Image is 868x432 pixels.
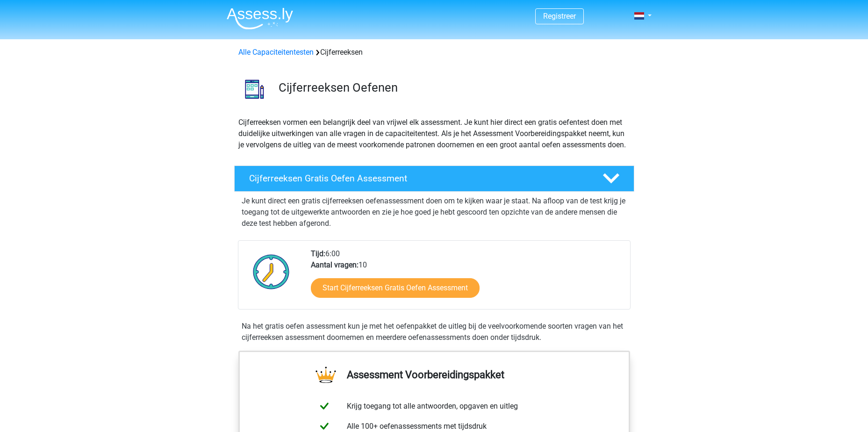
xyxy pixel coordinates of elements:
[238,48,314,57] a: Alle Capaciteitentesten
[235,47,634,58] div: Cijferreeksen
[238,117,630,151] p: Cijferreeksen vormen een belangrijk deel van vrijwel elk assessment. Je kunt hier direct een grat...
[242,195,627,229] p: Je kunt direct een gratis cijferreeksen oefenassessment doen om te kijken waar je staat. Na afloo...
[304,248,630,309] div: 6:00 10
[235,69,274,109] img: cijferreeksen
[248,248,295,295] img: Klok
[238,321,631,343] div: Na het gratis oefen assessment kun je met het oefenpakket de uitleg bij de veelvoorkomende soorte...
[311,249,325,258] b: Tijd:
[543,12,576,21] a: Registreer
[279,80,627,95] h3: Cijferreeksen Oefenen
[311,260,359,269] b: Aantal vragen:
[227,7,293,29] img: Assessly
[249,173,588,184] h4: Cijferreeksen Gratis Oefen Assessment
[230,166,638,192] a: Cijferreeksen Gratis Oefen Assessment
[311,278,480,298] a: Start Cijferreeksen Gratis Oefen Assessment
